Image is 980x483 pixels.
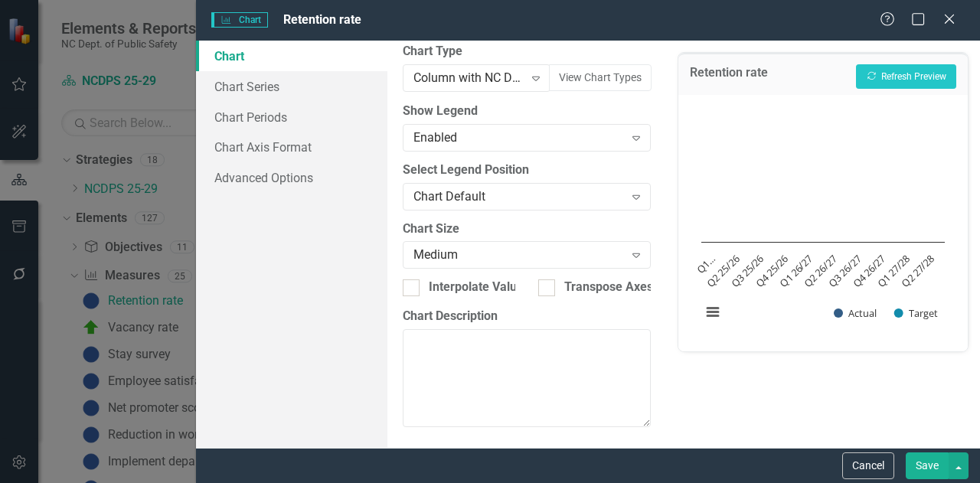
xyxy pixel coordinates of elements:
a: Advanced Options [196,162,387,193]
a: Chart Axis Format [196,132,387,162]
label: Show Legend [403,103,651,120]
text: Q2 25/26 [704,252,743,290]
label: Chart Type [403,43,651,60]
label: Select Legend Position [403,162,651,179]
text: Q1… [694,252,718,276]
button: Show Target [894,306,938,320]
div: Medium [413,246,624,264]
label: Chart Description [403,308,651,325]
text: Q1 27/28 [874,252,913,290]
button: Show Actual [834,306,877,320]
a: Chart Periods [196,102,387,132]
text: Q2 27/28 [899,252,937,290]
label: Chart Size [403,220,651,238]
a: Chart [196,41,387,71]
span: Retention rate [283,12,361,27]
div: Chart. Highcharts interactive chart. [694,106,952,336]
button: View Chart Types [549,64,652,91]
button: Save [906,452,949,479]
button: Refresh Preview [856,64,956,89]
div: Enabled [413,129,624,146]
svg: Interactive chart [694,106,952,336]
span: Chart [211,12,268,28]
div: Transpose Axes [564,279,653,296]
h3: Retention rate [690,66,768,84]
text: Q3 25/26 [728,252,766,290]
text: Q1 26/27 [777,252,815,290]
text: Q2 26/27 [802,252,840,290]
div: Column with NC DPS colors [413,70,524,87]
button: View chart menu, Chart [702,302,724,323]
div: Chart Default [413,188,624,205]
text: Q4 26/27 [850,252,888,290]
a: Chart Series [196,71,387,102]
button: Cancel [842,452,894,479]
text: Q3 26/27 [826,252,864,290]
text: Q4 25/26 [753,252,791,290]
div: Interpolate Values [429,279,530,296]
